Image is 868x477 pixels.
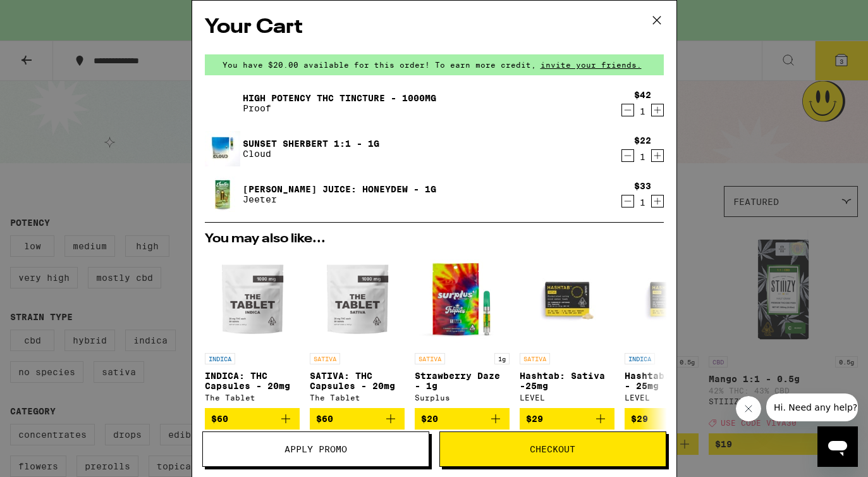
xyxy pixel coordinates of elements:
button: Add to bag [310,408,405,430]
a: High Potency THC Tincture - 1000mg [243,93,436,103]
img: High Potency THC Tincture - 1000mg [205,85,240,121]
span: $29 [526,414,543,424]
button: Decrement [621,195,634,208]
button: Decrement [621,149,634,162]
div: $42 [634,90,651,100]
p: SATIVA [310,353,340,364]
iframe: Message from company [766,393,858,421]
button: Add to bag [415,408,510,430]
p: 1g [494,353,510,364]
button: Increment [651,149,664,162]
div: 1 [634,152,651,162]
span: Checkout [530,445,575,454]
p: Hashtab: Indica - 25mg [625,371,719,391]
h2: Your Cart [205,13,664,42]
div: 1 [634,106,651,116]
a: Open page for Strawberry Daze - 1g from Surplus [415,252,510,408]
div: $22 [634,135,651,146]
span: Apply Promo [284,445,347,454]
span: $29 [631,414,648,424]
img: Surplus - Strawberry Daze - 1g [415,252,510,347]
a: Open page for Hashtab: Indica - 25mg from LEVEL [625,252,719,408]
img: Sunset Sherbert 1:1 - 1g [205,131,240,166]
a: Open page for INDICA: THC Capsules - 20mg from The Tablet [205,252,300,408]
p: SATIVA [415,353,445,364]
p: Proof [243,103,436,113]
a: Open page for SATIVA: THC Capsules - 20mg from The Tablet [310,252,405,408]
div: 1 [634,197,651,208]
span: $20 [421,414,438,424]
div: LEVEL [520,393,614,402]
span: invite your friends. [536,61,646,69]
button: Increment [651,195,664,208]
img: LEVEL - Hashtab: Sativa -25mg [520,252,614,347]
button: Increment [651,104,664,116]
div: The Tablet [310,393,405,402]
span: $60 [211,414,228,424]
p: Strawberry Daze - 1g [415,371,510,391]
button: Add to bag [625,408,719,430]
a: Open page for Hashtab: Sativa -25mg from LEVEL [520,252,614,408]
img: The Tablet - SATIVA: THC Capsules - 20mg [310,252,405,347]
button: Decrement [621,104,634,116]
p: Jeeter [243,194,436,204]
div: $33 [634,181,651,191]
button: Add to bag [205,408,300,430]
span: You have $20.00 available for this order! To earn more credit, [223,61,536,69]
p: Hashtab: Sativa -25mg [520,371,614,391]
iframe: Button to launch messaging window [817,426,858,467]
button: Apply Promo [202,431,429,467]
img: The Tablet - INDICA: THC Capsules - 20mg [205,252,300,347]
div: The Tablet [205,393,300,402]
p: INDICA [625,353,655,364]
a: Sunset Sherbert 1:1 - 1g [243,139,379,149]
button: Add to bag [520,408,614,430]
h2: You may also like... [205,233,664,245]
p: INDICA [205,353,235,364]
div: You have $20.00 available for this order! To earn more credit,invite your friends. [205,54,664,75]
p: SATIVA: THC Capsules - 20mg [310,371,405,391]
p: SATIVA [520,353,550,364]
a: [PERSON_NAME] Juice: Honeydew - 1g [243,184,436,194]
img: Jeeter Juice: Honeydew - 1g [205,177,240,212]
span: $60 [316,414,333,424]
div: Surplus [415,393,510,402]
p: INDICA: THC Capsules - 20mg [205,371,300,391]
button: Checkout [439,431,666,467]
img: LEVEL - Hashtab: Indica - 25mg [625,252,719,347]
iframe: Close message [736,396,761,421]
p: Cloud [243,149,379,159]
div: LEVEL [625,393,719,402]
